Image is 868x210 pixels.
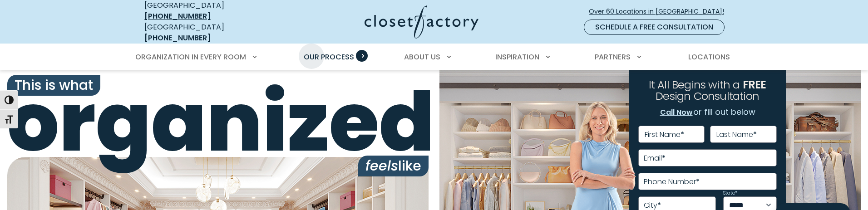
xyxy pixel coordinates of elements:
nav: Primary Menu [129,44,739,70]
span: It All Begins with a [649,77,740,92]
span: Over 60 Locations in [GEOGRAPHIC_DATA]! [589,7,731,16]
span: Partners [595,52,631,62]
label: City [644,202,661,209]
label: First Name [645,131,684,138]
img: Closet Factory Logo [365,5,478,39]
span: organized [7,81,429,163]
span: Design Consultation [656,89,759,104]
a: Over 60 Locations in [GEOGRAPHIC_DATA]! [588,4,732,20]
label: Phone Number [644,178,700,186]
span: Our Process [304,52,354,62]
label: Last Name [716,131,757,138]
a: [PHONE_NUMBER] [144,33,211,43]
p: or fill out below [660,106,755,118]
span: like [358,156,429,176]
div: [GEOGRAPHIC_DATA] [144,22,276,44]
a: Schedule a Free Consultation [584,20,725,35]
span: About Us [404,52,440,62]
a: [PHONE_NUMBER] [144,11,211,21]
span: FREE [743,77,766,92]
span: Inspiration [495,52,539,62]
span: Organization in Every Room [135,52,246,62]
a: Call Now [660,107,693,118]
span: Locations [688,52,730,62]
label: State [723,191,737,195]
i: feels [365,156,398,176]
label: Email [644,155,666,162]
